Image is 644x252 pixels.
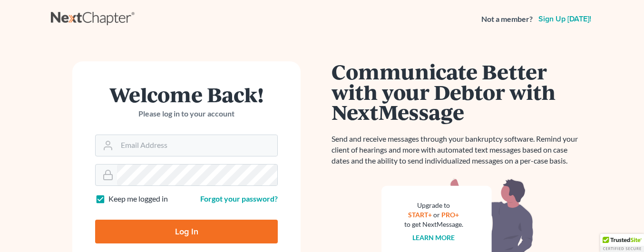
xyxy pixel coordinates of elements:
[108,194,168,204] label: Keep me logged in
[95,84,278,105] h1: Welcome Back!
[481,14,533,25] strong: Not a member?
[95,108,278,119] p: Please log in to your account
[332,61,584,122] h1: Communicate Better with your Debtor with NextMessage
[537,15,593,23] a: Sign up [DATE]!
[413,233,455,242] a: Learn more
[404,220,463,229] div: to get NextMessage.
[442,211,459,219] a: PRO+
[200,194,278,203] a: Forgot your password?
[404,201,463,210] div: Upgrade to
[434,211,440,219] span: or
[600,234,644,252] div: TrustedSite Certified
[409,211,432,219] a: START+
[332,134,584,166] p: Send and receive messages through your bankruptcy software. Remind your client of hearings and mo...
[95,220,278,243] input: Log In
[117,135,277,156] input: Email Address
